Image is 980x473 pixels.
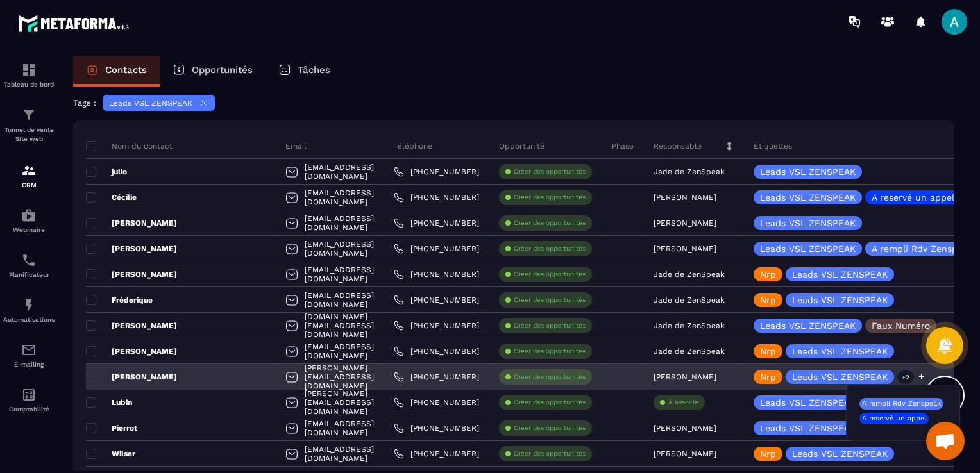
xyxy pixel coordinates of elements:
p: Faux Numéro [872,321,930,330]
a: [PHONE_NUMBER] [394,167,479,177]
p: [PERSON_NAME] [86,269,177,279]
p: Créer des opportunités [514,244,586,253]
p: Créer des opportunités [514,193,586,202]
p: Créer des opportunités [514,398,586,407]
a: [PHONE_NUMBER] [394,244,479,254]
p: [PERSON_NAME] [654,449,716,458]
p: Leads VSL ZENSPEAK [792,270,888,279]
p: Leads VSL ZENSPEAK [760,219,856,228]
p: Créer des opportunités [514,347,586,356]
p: Leads VSL ZENSPEAK [792,295,888,304]
p: A reservé un appel [872,193,954,202]
p: Automatisations [3,316,55,323]
a: schedulerschedulerPlanificateur [3,243,55,288]
p: Pierrot [86,423,137,433]
a: automationsautomationsAutomatisations [3,288,55,333]
p: Jade de ZenSpeak [654,347,725,356]
p: Cécilie [86,192,137,203]
p: A rempli Rdv Zenspeak [872,244,973,253]
p: [PERSON_NAME] [654,244,716,253]
a: [PHONE_NUMBER] [394,372,479,382]
p: Planificateur [3,271,55,278]
a: [PHONE_NUMBER] [394,449,479,459]
p: Créer des opportunités [514,295,586,304]
p: Jade de ZenSpeak [654,295,725,304]
p: [PERSON_NAME] [86,244,177,254]
img: formation [21,62,37,78]
p: [PERSON_NAME] [654,219,716,228]
p: Créer des opportunités [514,321,586,330]
a: accountantaccountantComptabilité [3,378,55,422]
p: [PERSON_NAME] [86,218,177,228]
p: CRM [3,181,55,188]
a: [PHONE_NUMBER] [394,346,479,356]
img: accountant [21,387,37,402]
p: [PERSON_NAME] [654,372,716,381]
img: formation [21,163,37,178]
p: Jade de ZenSpeak [654,321,725,330]
p: Nrp [760,372,776,381]
a: [PHONE_NUMBER] [394,423,479,433]
p: Créer des opportunités [514,167,586,176]
p: [PERSON_NAME] [86,372,177,382]
a: Contacts [73,56,160,87]
p: Lubin [86,397,132,408]
p: Créer des opportunités [514,372,586,381]
img: formation [21,107,37,122]
p: Phase [612,141,634,151]
a: formationformationCRM [3,153,55,198]
p: Tunnel de vente Site web [3,126,55,144]
a: [PHONE_NUMBER] [394,218,479,228]
p: Nrp [760,347,776,356]
p: Leads VSL ZENSPEAK [760,167,856,176]
a: [PHONE_NUMBER] [394,192,479,203]
p: Créer des opportunités [514,270,586,279]
p: Leads VSL ZENSPEAK [792,372,888,381]
p: Nrp [760,295,776,304]
p: Nrp [760,270,776,279]
img: scheduler [21,253,37,268]
p: +2 [897,370,914,384]
a: [PHONE_NUMBER] [394,397,479,408]
p: [PERSON_NAME] [654,193,716,202]
p: Jade de ZenSpeak [654,167,725,176]
p: Opportunité [499,141,545,151]
p: Créer des opportunités [514,449,586,458]
img: logo [18,12,133,35]
p: Nrp [760,449,776,458]
p: Étiquettes [754,141,792,151]
a: formationformationTunnel de vente Site web [3,97,55,153]
p: Nom du contact [86,141,173,151]
p: Opportunités [192,64,253,76]
p: Comptabilité [3,406,55,413]
p: Leads VSL ZENSPEAK [760,321,856,330]
p: Tags : [73,98,96,108]
p: Email [285,141,307,151]
p: [PERSON_NAME] [654,424,716,433]
p: À associe [668,398,698,407]
p: Leads VSL ZENSPEAK [792,449,888,458]
p: E-mailing [3,361,55,368]
p: A rempli Rdv Zenspeak [862,399,941,408]
p: Leads VSL ZENSPEAK [760,424,856,433]
p: Tâches [298,64,330,76]
p: Créer des opportunités [514,424,586,433]
p: Jade de ZenSpeak [654,270,725,279]
a: Tâches [266,56,343,87]
p: Webinaire [3,226,55,233]
a: Opportunités [160,56,266,87]
p: Contacts [105,64,147,76]
p: Créer des opportunités [514,219,586,228]
p: A reservé un appel [862,414,926,423]
p: Tableau de bord [3,81,55,88]
a: [PHONE_NUMBER] [394,320,479,331]
a: automationsautomationsWebinaire [3,198,55,243]
p: Leads VSL ZENSPEAK [792,347,888,356]
p: Leads VSL ZENSPEAK [760,193,856,202]
p: [PERSON_NAME] [86,320,177,331]
p: Leads VSL ZENSPEAK [109,99,192,108]
p: Leads VSL ZENSPEAK [760,244,856,253]
p: Responsable [654,141,702,151]
div: Ouvrir le chat [926,422,965,460]
img: email [21,342,37,358]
